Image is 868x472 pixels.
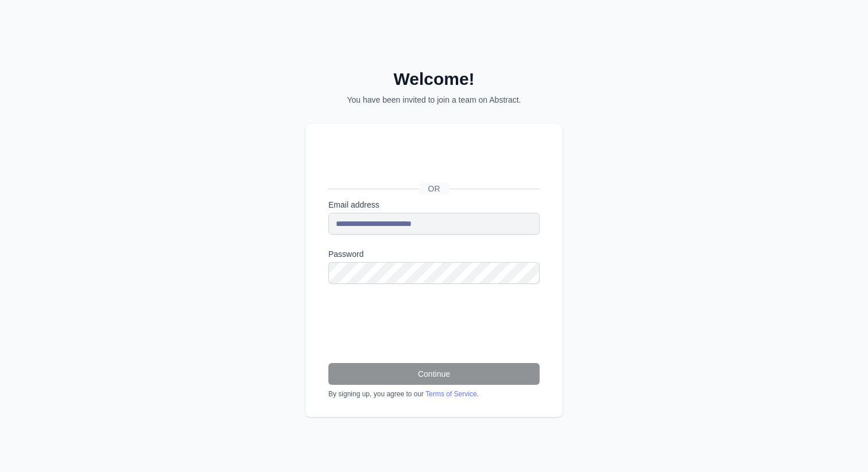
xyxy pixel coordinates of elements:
[419,183,449,194] span: OR
[328,248,540,260] label: Password
[425,390,476,398] a: Terms of Service
[305,69,563,89] h2: Welcome!
[305,94,563,106] p: You have been invited to join a team on Abstract.
[328,298,503,342] iframe: reCAPTCHA
[328,363,540,385] button: Continue
[328,389,540,399] div: By signing up, you agree to our .
[328,199,540,210] label: Email address
[323,150,544,175] iframe: Sign in with Google Button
